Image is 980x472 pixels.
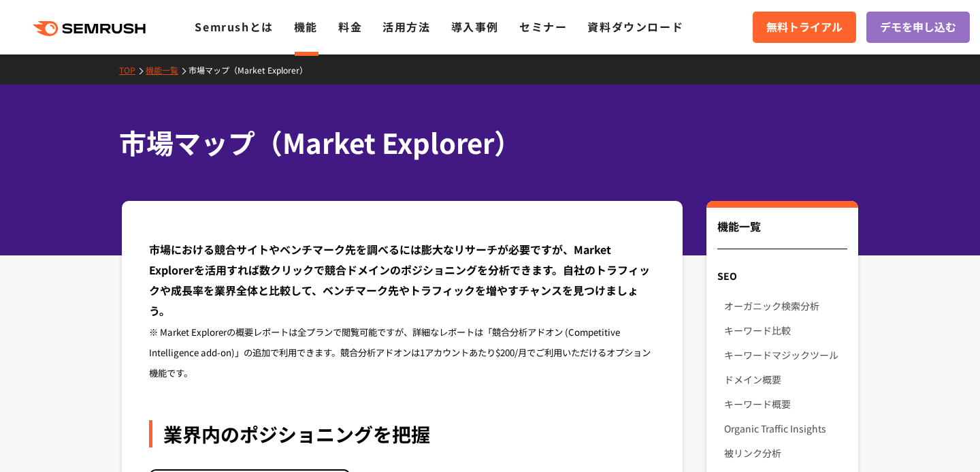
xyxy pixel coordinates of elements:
a: 機能 [294,18,318,35]
a: 活用方法 [382,18,430,35]
a: 被リンク分析 [724,441,847,465]
a: ドメイン概要 [724,367,847,392]
a: TOP [119,64,146,76]
a: Organic Traffic Insights [724,416,847,441]
a: 機能一覧 [146,64,189,76]
a: 資料ダウンロード [587,18,683,35]
div: 業界内のポジショニングを把握 [149,420,655,447]
a: セミナー [519,18,567,35]
a: キーワードマジックツール [724,343,847,367]
div: 市場における競合サイトやベンチマーク先を調べるには膨大なリサーチが必要ですが、Market Explorerを活用すれば数クリックで競合ドメインのポジショニングを分析できます。自社のトラフィック... [149,239,655,382]
a: デモを申し込む [866,12,970,43]
div: 機能一覧 [717,218,847,249]
a: 導入事例 [451,18,499,35]
a: キーワード概要 [724,392,847,416]
a: 無料トライアル [753,12,856,43]
a: キーワード比較 [724,318,847,343]
span: 無料トライアル [766,18,843,36]
a: 料金 [338,18,362,35]
div: SEO [706,264,858,288]
h1: 市場マップ（Market Explorer） [119,123,847,163]
a: 市場マップ（Market Explorer） [189,64,318,76]
span: デモを申し込む [880,18,956,36]
a: オーガニック検索分析 [724,294,847,318]
small: ※ Market Explorerの概要レポートは全プランで閲覧可能ですが、詳細なレポートは「競合分析アドオン (Competitive Intelligence add-on)」の追加で利用で... [149,326,651,379]
a: Semrushとは [195,18,273,35]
